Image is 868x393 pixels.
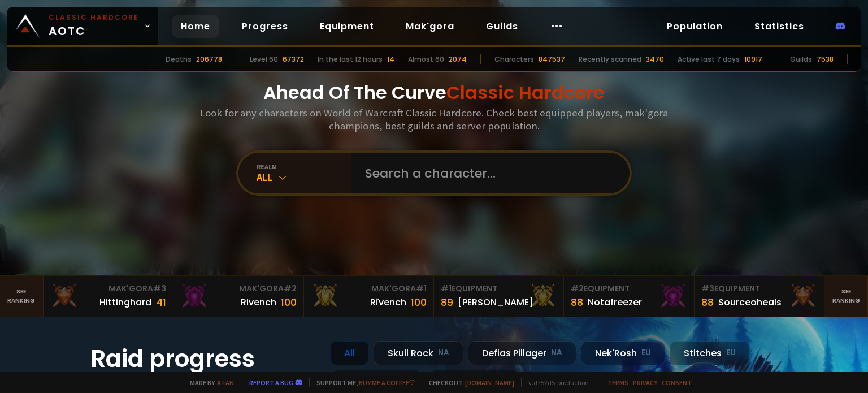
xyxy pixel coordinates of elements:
[441,295,453,310] div: 89
[701,283,714,294] span: # 3
[701,283,817,295] div: Equipment
[153,283,166,294] span: # 3
[579,54,641,64] div: Recently scanned
[521,378,589,387] span: v. d752d5 - production
[44,276,173,317] a: Mak'Gora#3Hittinghard41
[416,283,427,294] span: # 1
[50,283,166,295] div: Mak'Gora
[701,295,714,310] div: 88
[166,54,192,64] div: Deaths
[607,378,628,387] a: Terms
[397,15,463,38] a: Mak'gora
[330,341,369,365] div: All
[311,15,383,38] a: Equipment
[588,295,642,309] div: Notafreezer
[263,79,605,106] h1: Ahead Of The Curve
[678,54,740,64] div: Active last 7 days
[458,295,533,309] div: [PERSON_NAME]
[695,276,824,317] a: #3Equipment88Sourceoheals
[434,276,564,317] a: #1Equipment89[PERSON_NAME]
[374,341,463,365] div: Skull Rock
[7,7,158,45] a: Classic HardcoreAOTC
[249,378,293,387] a: Report a bug
[49,12,139,40] span: AOTC
[790,54,812,64] div: Guilds
[49,12,139,23] small: Classic Hardcore
[358,153,616,193] input: Search a character...
[359,378,415,387] a: Buy me a coffee
[422,378,514,387] span: Checkout
[387,54,394,64] div: 14
[726,347,736,359] small: EU
[571,295,583,310] div: 88
[581,341,665,365] div: Nek'Rosh
[250,54,278,64] div: Level 60
[257,171,351,184] div: All
[441,283,557,295] div: Equipment
[370,295,406,309] div: Rîvench
[233,15,297,38] a: Progress
[196,54,222,64] div: 206778
[438,347,449,359] small: NA
[411,295,427,310] div: 100
[658,15,732,38] a: Population
[564,276,694,317] a: #2Equipment88Notafreezer
[196,106,672,132] h3: Look for any characters on World of Warcraft Classic Hardcore. Check best equipped players, mak'g...
[241,295,276,309] div: Rivench
[180,283,296,295] div: Mak'Gora
[662,378,692,387] a: Consent
[641,347,651,359] small: EU
[477,15,527,38] a: Guilds
[494,54,534,64] div: Characters
[408,54,444,64] div: Almost 60
[670,341,750,365] div: Stitches
[156,295,166,310] div: 41
[183,378,234,387] span: Made by
[745,15,813,38] a: Statistics
[257,162,351,171] div: realm
[284,283,297,294] span: # 2
[99,295,151,309] div: Hittinghard
[465,378,514,387] a: [DOMAIN_NAME]
[281,295,297,310] div: 100
[744,54,762,64] div: 10917
[304,276,434,317] a: Mak'Gora#1Rîvench100
[718,295,782,309] div: Sourceoheals
[817,54,834,64] div: 7538
[172,15,219,38] a: Home
[217,378,234,387] a: a fan
[646,54,664,64] div: 3470
[468,341,576,365] div: Defias Pillager
[283,54,304,64] div: 67372
[571,283,584,294] span: # 2
[309,378,415,387] span: Support me,
[90,341,316,377] h1: Raid progress
[633,378,657,387] a: Privacy
[571,283,687,295] div: Equipment
[441,283,452,294] span: # 1
[539,54,565,64] div: 847537
[173,276,303,317] a: Mak'Gora#2Rivench100
[311,283,427,295] div: Mak'Gora
[551,347,562,359] small: NA
[824,276,868,317] a: Seeranking
[318,54,383,64] div: In the last 12 hours
[449,54,467,64] div: 2074
[446,80,605,105] span: Classic Hardcore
